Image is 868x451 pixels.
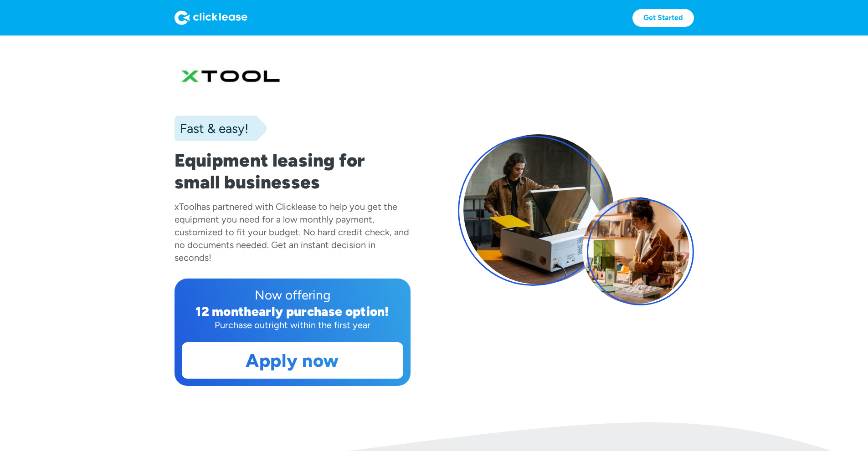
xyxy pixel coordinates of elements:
a: Get Started [632,9,694,27]
div: early purchase option! [252,304,389,319]
div: Fast & easy! [175,119,248,137]
div: Now offering [182,286,403,304]
div: xTool [175,201,196,212]
img: Logo [175,10,247,25]
div: Purchase outright within the first year [182,319,403,331]
div: 12 month [195,304,252,319]
div: has partnered with Clicklease to help you get the equipment you need for a low monthly payment, c... [175,201,409,263]
h1: Equipment leasing for small businesses [175,149,411,193]
a: Apply now [182,343,403,378]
